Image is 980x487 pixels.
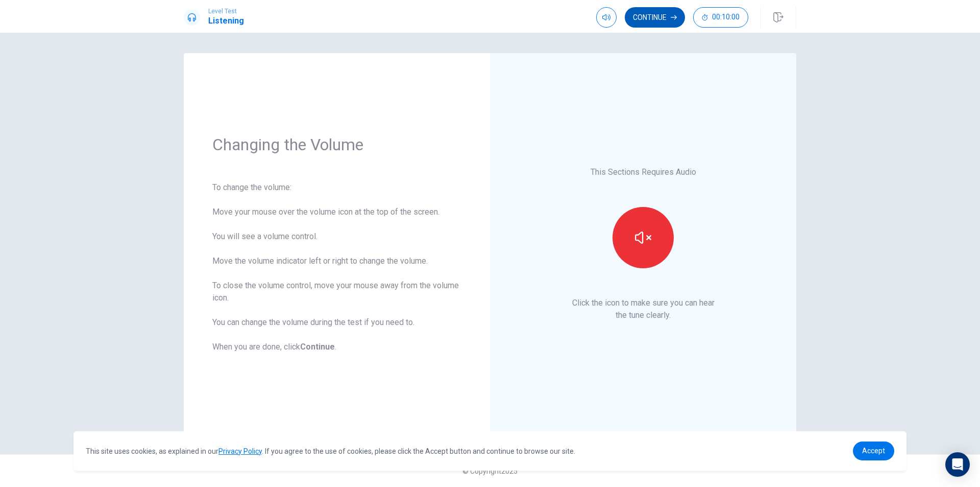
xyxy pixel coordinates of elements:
[208,15,244,27] h1: Listening
[853,442,894,460] a: dismiss cookie message
[218,447,262,455] a: Privacy Policy
[693,7,748,28] button: 00:10:00
[625,7,685,28] button: Continue
[208,8,244,15] span: Level Test
[712,13,740,21] span: 00:10:00
[572,297,715,321] p: Click the icon to make sure you can hear the tune clearly.
[212,181,461,353] div: To change the volume: Move your mouse over the volume icon at the top of the screen. You will see...
[212,134,461,155] h1: Changing the Volume
[73,431,906,471] div: cookieconsent
[945,452,970,477] div: Open Intercom Messenger
[86,447,575,455] span: This site uses cookies, as explained in our . If you agree to the use of cookies, please click th...
[862,447,885,455] span: Accept
[591,166,696,178] p: This Sections Requires Audio
[462,467,518,475] span: © Copyright 2025
[300,342,335,352] b: Continue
